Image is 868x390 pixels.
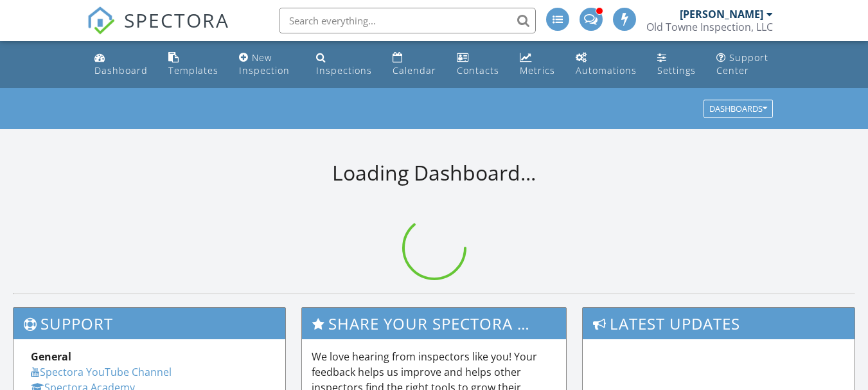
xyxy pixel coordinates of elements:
div: Templates [168,64,218,76]
div: [PERSON_NAME] [680,8,763,21]
img: The Best Home Inspection Software - Spectora [87,6,115,35]
div: Old Towne Inspection, LLC [646,21,773,33]
a: Contacts [452,46,504,83]
a: Dashboard [89,46,153,83]
a: Support Center [711,46,779,83]
a: Calendar [387,46,441,83]
button: Dashboards [704,100,773,118]
div: Calendar [393,64,436,76]
div: Dashboards [709,105,767,114]
a: Templates [163,46,224,83]
a: Automations (Advanced) [571,46,642,83]
div: Support Center [716,51,768,76]
h3: Support [13,308,285,339]
div: Inspections [316,64,372,76]
a: Spectora YouTube Channel [31,365,172,379]
span: SPECTORA [124,6,229,33]
h3: Latest Updates [583,308,855,339]
a: SPECTORA [87,17,229,44]
strong: General [31,350,71,364]
input: Search everything... [279,8,536,33]
a: Inspections [311,46,377,83]
h3: Share Your Spectora Experience [302,308,566,339]
div: Dashboard [94,64,148,76]
a: New Inspection [234,46,301,83]
div: Automations [576,64,637,76]
div: Metrics [520,64,555,76]
div: Contacts [457,64,499,76]
div: New Inspection [239,51,290,76]
div: Settings [657,64,696,76]
a: Metrics [515,46,560,83]
a: Settings [652,46,701,83]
